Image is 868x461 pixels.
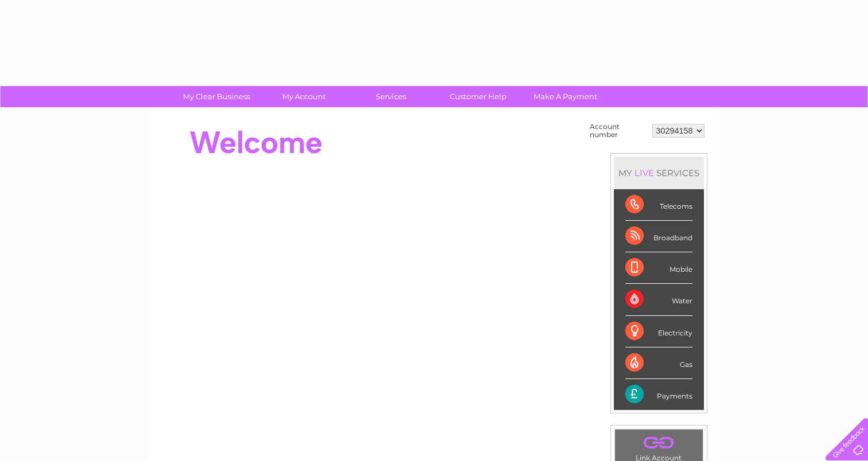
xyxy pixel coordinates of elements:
div: MY SERVICES [614,157,704,189]
a: My Clear Business [169,86,264,107]
td: Account number [587,120,649,142]
a: Make A Payment [518,86,613,107]
div: Telecoms [625,189,692,221]
div: Payments [625,379,692,410]
a: . [618,432,700,452]
div: Gas [625,347,692,379]
div: LIVE [632,167,656,178]
a: Customer Help [431,86,526,107]
div: Electricity [625,316,692,347]
div: Water [625,284,692,315]
a: My Account [256,86,351,107]
div: Broadband [625,221,692,252]
div: Mobile [625,252,692,284]
a: Services [344,86,438,107]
